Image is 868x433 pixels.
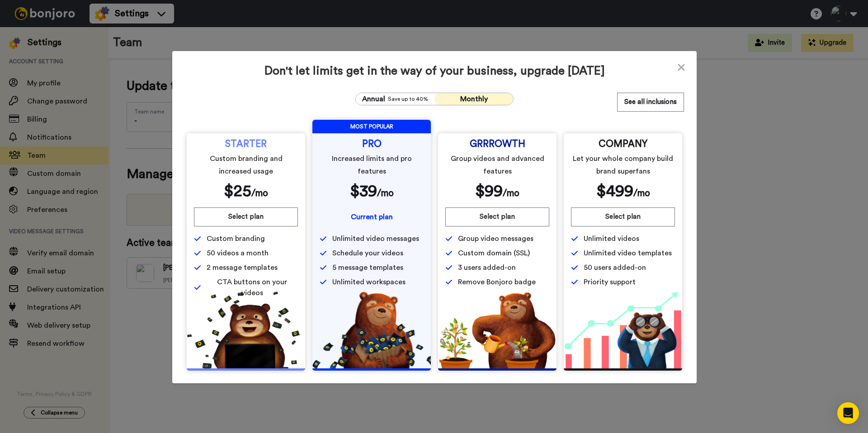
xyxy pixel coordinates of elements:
img: baac238c4e1197dfdb093d3ea7416ec4.png [564,292,682,368]
span: $ 39 [350,183,377,199]
span: Custom domain (SSL) [458,248,530,259]
button: Select plan [445,207,549,226]
span: PRO [362,141,382,148]
span: 50 videos a month [207,248,269,259]
span: Monthly [460,95,488,103]
span: /mo [377,188,394,198]
span: 50 users added-on [584,262,646,273]
span: STARTER [225,141,267,148]
span: $ 25 [224,183,251,199]
span: GRRROWTH [470,141,525,148]
span: Save up to 40% [388,95,428,103]
span: Group videos and advanced features [447,152,548,178]
span: /mo [251,188,268,198]
span: MOST POPULAR [312,120,431,133]
span: Unlimited workspaces [332,277,406,287]
img: 5112517b2a94bd7fef09f8ca13467cef.png [187,292,305,368]
span: Unlimited video templates [584,248,672,259]
span: Unlimited videos [584,233,639,244]
button: Select plan [571,207,675,226]
button: Select plan [194,207,298,226]
span: Remove Bonjoro badge [458,277,536,287]
span: Let your whole company build brand superfans [573,152,674,178]
span: Annual [362,94,385,104]
span: Priority support [584,277,636,287]
span: /mo [633,188,650,198]
span: Don't let limits get in the way of your business, upgrade [DATE] [185,64,684,78]
span: CTA buttons on your videos [207,277,298,298]
span: $ 499 [596,183,633,199]
button: Monthly [434,93,513,105]
span: /mo [503,188,519,198]
img: edd2fd70e3428fe950fd299a7ba1283f.png [438,292,557,368]
div: Open Intercom Messenger [837,402,859,424]
span: Unlimited video messages [332,233,419,244]
span: 3 users added-on [458,262,516,273]
span: Increased limits and pro features [321,152,422,178]
img: b5b10b7112978f982230d1107d8aada4.png [312,292,431,368]
span: Custom branding and increased usage [196,152,297,178]
span: Group video messages [458,233,533,244]
span: Schedule your videos [332,248,403,259]
span: Current plan [351,213,393,221]
span: 2 message templates [207,262,278,273]
button: AnnualSave up to 40% [356,93,434,105]
span: COMPANY [599,141,647,148]
span: $ 99 [475,183,503,199]
button: See all inclusions [617,93,684,112]
span: 5 message templates [332,262,403,273]
span: Custom branding [207,233,265,244]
